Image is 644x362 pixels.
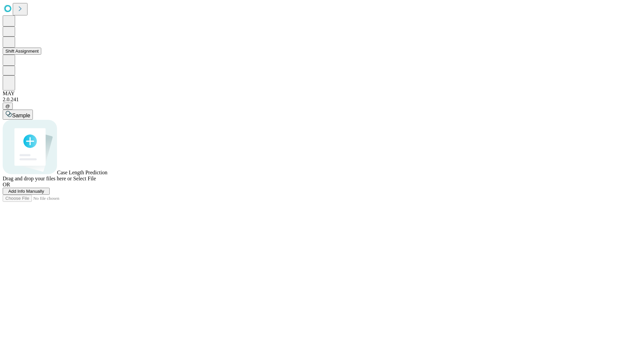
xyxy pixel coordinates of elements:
[3,97,641,103] div: 2.0.241
[57,170,107,175] span: Case Length Prediction
[3,103,13,110] button: @
[5,104,10,109] span: @
[3,182,10,187] span: OR
[3,176,72,181] span: Drag and drop your files here or
[3,90,641,97] div: MAY
[3,48,41,55] button: Shift Assignment
[3,110,33,120] button: Sample
[12,113,30,118] span: Sample
[73,176,96,181] span: Select File
[3,188,50,195] button: Add Info Manually
[8,189,44,194] span: Add Info Manually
